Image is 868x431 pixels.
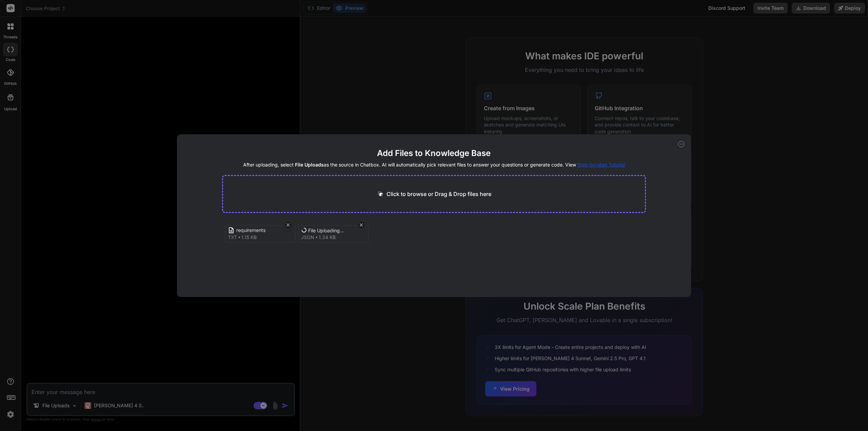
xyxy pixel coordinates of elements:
span: 1.34 KB [319,234,336,241]
span: json [301,234,314,241]
span: 1.15 KB [241,234,257,241]
span: requirements [236,227,291,234]
span: File Uploading... [308,227,362,234]
span: txt [228,234,237,241]
p: Click to browse or Drag & Drop files here [387,190,491,198]
h2: Add Files to Knowledge Base [222,148,646,159]
h4: After uploading, select as the source in Chatbox. AI will automatically pick relevant files to an... [222,161,646,168]
span: File Uploads [295,162,324,168]
span: Step-by-step Tutorial [577,162,625,168]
